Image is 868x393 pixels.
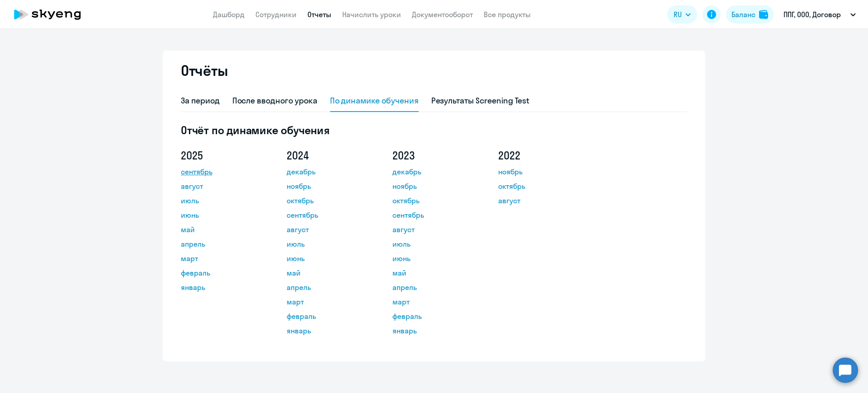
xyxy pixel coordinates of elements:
a: Документооборот [412,10,473,19]
h5: Отчёт по динамике обучения [181,123,687,137]
a: сентябрь [287,210,368,220]
a: июнь [287,253,368,264]
a: декабрь [392,166,474,177]
button: RU [667,5,697,23]
a: январь [392,325,474,336]
button: ППГ, ООО, Договор [779,4,860,25]
a: декабрь [287,166,368,177]
a: май [287,267,368,278]
h2: Отчёты [181,61,228,80]
span: RU [674,9,682,20]
a: январь [181,282,262,293]
h5: 2024 [287,148,368,163]
a: август [287,224,368,235]
div: После вводного урока [232,95,317,107]
a: август [392,224,474,235]
a: март [287,296,368,307]
a: Сотрудники [255,10,297,19]
a: июнь [181,210,262,220]
a: сентябрь [181,166,262,177]
a: январь [287,325,368,336]
a: Отчеты [307,10,331,19]
a: июль [181,195,262,206]
a: апрель [181,239,262,249]
div: За период [181,95,220,107]
a: Начислить уроки [342,10,401,19]
a: март [181,253,262,264]
div: Баланс [731,9,755,20]
p: ППГ, ООО, Договор [783,9,841,20]
h5: 2022 [498,148,580,163]
a: ноябрь [392,181,474,192]
div: По динамике обучения [330,95,419,107]
img: balance [759,10,768,19]
a: август [498,195,580,206]
div: Результаты Screening Test [431,95,530,107]
a: февраль [287,311,368,322]
a: октябрь [392,195,474,206]
a: февраль [181,267,262,278]
h5: 2025 [181,148,262,163]
a: июль [392,239,474,249]
a: май [181,224,262,235]
a: март [392,296,474,307]
a: Все продукты [484,10,531,19]
a: май [392,267,474,278]
a: апрель [287,282,368,293]
a: ноябрь [498,166,580,177]
button: Балансbalance [726,5,774,23]
h5: 2023 [392,148,474,163]
a: июнь [392,253,474,264]
a: февраль [392,311,474,322]
a: октябрь [498,181,580,192]
a: октябрь [287,195,368,206]
a: ноябрь [287,181,368,192]
a: Дашборд [213,10,245,19]
a: апрель [392,282,474,293]
a: сентябрь [392,210,474,220]
a: июль [287,239,368,249]
a: август [181,181,262,192]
